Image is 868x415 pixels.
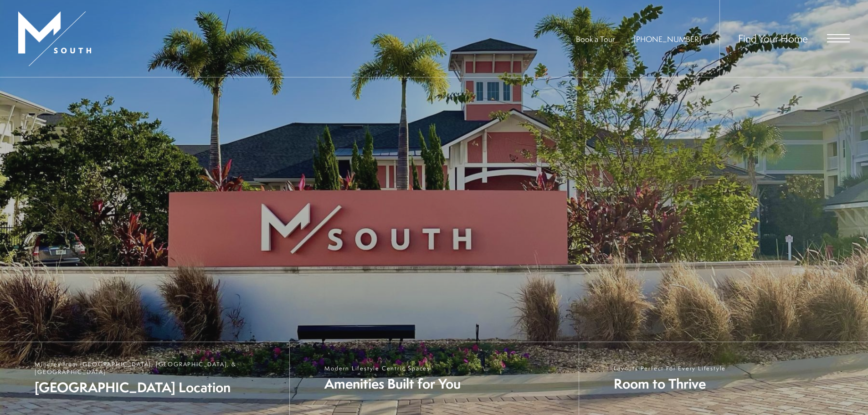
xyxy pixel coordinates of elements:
[576,34,615,44] a: Book a Tour
[634,34,701,44] span: [PHONE_NUMBER]
[35,360,280,376] span: Minutes from [GEOGRAPHIC_DATA], [GEOGRAPHIC_DATA], & [GEOGRAPHIC_DATA]
[634,34,701,44] a: Call Us at 813-570-8014
[35,378,280,397] span: [GEOGRAPHIC_DATA] Location
[18,11,91,66] img: MSouth
[827,34,850,42] button: Open Menu
[738,31,808,46] a: Find Your Home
